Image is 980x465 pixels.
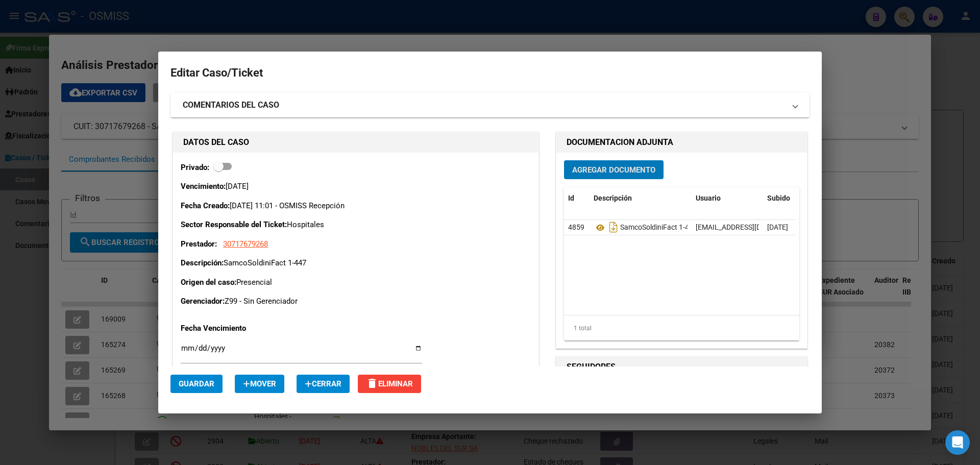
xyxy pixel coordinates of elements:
div: 4859 [568,222,585,233]
datatable-header-cell: Usuario [692,187,763,209]
strong: Gerenciador: [181,297,225,306]
span: Mover [243,379,276,388]
datatable-header-cell: Id [564,187,590,209]
button: Cerrar [297,375,350,393]
h1: DOCUMENTACION ADJUNTA [567,136,797,149]
div: 1 total [564,315,799,341]
span: 30717679268 [223,239,268,249]
mat-icon: delete [366,377,378,389]
p: Hospitales [181,219,531,231]
span: Cerrar [305,379,341,388]
span: Subido [767,194,790,202]
span: Usuario [696,194,721,202]
h2: Editar Caso/Ticket [170,63,810,83]
i: Descargar documento [607,219,620,235]
span: Agregar Documento [572,165,655,175]
mat-expansion-panel-header: COMENTARIOS DEL CASO [170,93,810,117]
p: Fecha Vencimiento [181,323,286,334]
span: Id [568,194,574,202]
span: [EMAIL_ADDRESS][DOMAIN_NAME] - Recepción OSMISS [696,223,874,231]
span: SamcoSoldiniFact 1-447 [620,224,697,232]
p: [DATE] 11:01 - OSMISS Recepción [181,200,531,212]
span: Guardar [179,379,214,388]
strong: Privado: [181,163,209,172]
button: Agregar Documento [564,160,664,179]
datatable-header-cell: Subido [763,187,814,209]
div: Open Intercom Messenger [945,430,970,455]
p: [DATE] [181,181,531,192]
strong: DATOS DEL CASO [183,137,249,147]
strong: Prestador: [181,239,217,249]
strong: Vencimiento: [181,182,226,191]
span: Eliminar [366,379,413,388]
strong: COMENTARIOS DEL CASO [183,99,279,111]
p: Presencial [181,277,531,288]
p: Z99 - Sin Gerenciador [181,296,531,307]
strong: Origen del caso: [181,278,236,287]
datatable-header-cell: Descripción [590,187,692,209]
button: Mover [235,375,284,393]
strong: Sector Responsable del Ticket: [181,220,287,229]
button: Eliminar [358,375,421,393]
strong: Descripción: [181,258,224,267]
strong: Fecha Creado: [181,201,230,210]
button: Guardar [170,375,223,393]
p: SamcoSoldiniFact 1-447 [181,257,531,269]
h1: SEGUIDORES [567,361,797,373]
span: [DATE] [767,223,788,231]
span: Descripción [594,194,632,202]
